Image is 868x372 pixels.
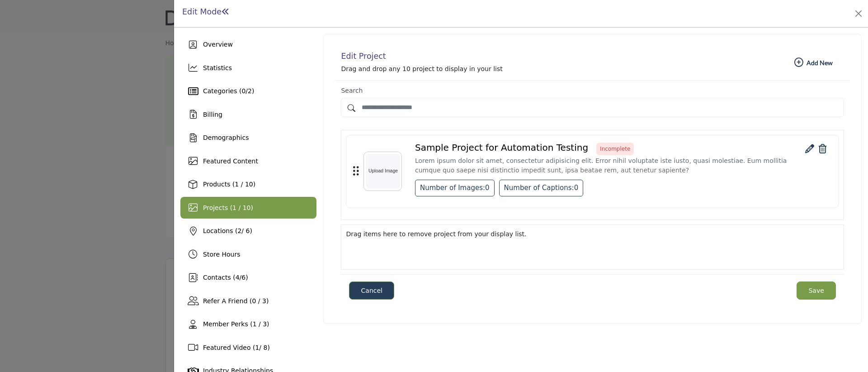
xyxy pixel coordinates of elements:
span: Drag and drop any 10 project to display in your list [341,65,502,72]
span: 2 [237,227,241,234]
span: Featured Content [203,157,258,165]
span: Demographics [203,134,249,141]
h1: Edit Mode [182,7,230,17]
button: Close [852,7,865,20]
b: Add New [794,58,833,67]
span: Products (1 / 10) [203,181,255,188]
span: Categories ( / ) [203,87,254,95]
button: Add New [783,53,844,72]
span: Store Hours [203,251,240,258]
div: Number of Captions: [499,180,584,196]
span: 0 [574,184,579,192]
span: 0 [485,184,490,192]
span: Billing [203,111,222,118]
span: 4 [236,274,240,281]
span: Locations ( / 6) [203,227,252,234]
div: Drag items here to remove project from your display list. [346,229,839,239]
p: Lorem ipsum dolor sit amet, consectetur adipisicing elit. Error nihil voluptate iste iusto, quasi... [415,156,805,175]
span: Overview [203,41,233,48]
button: Save [797,281,836,300]
span: Incomplete [596,143,634,155]
h3: Search [341,87,844,95]
div: Number of Images: [415,180,495,196]
span: Member Perks (1 / 3) [203,320,269,328]
img: ImageplaceholderUploadFile.svg [364,152,402,191]
span: Contacts ( / ) [203,274,248,281]
button: Close [349,281,394,300]
i: Add New [794,58,803,67]
h4: Sample Project for Automation Testing [415,142,588,153]
input: Search by project name [341,98,844,117]
span: 1 [255,344,259,351]
span: Statistics [203,64,232,72]
span: 0 [241,87,245,95]
span: Projects (1 / 10) [203,204,253,211]
span: 2 [248,87,252,95]
span: Refer A Friend (0 / 3) [203,297,269,305]
span: Featured Video ( / 8) [203,344,270,351]
span: 6 [241,274,245,281]
h2: Edit Project [341,52,502,61]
